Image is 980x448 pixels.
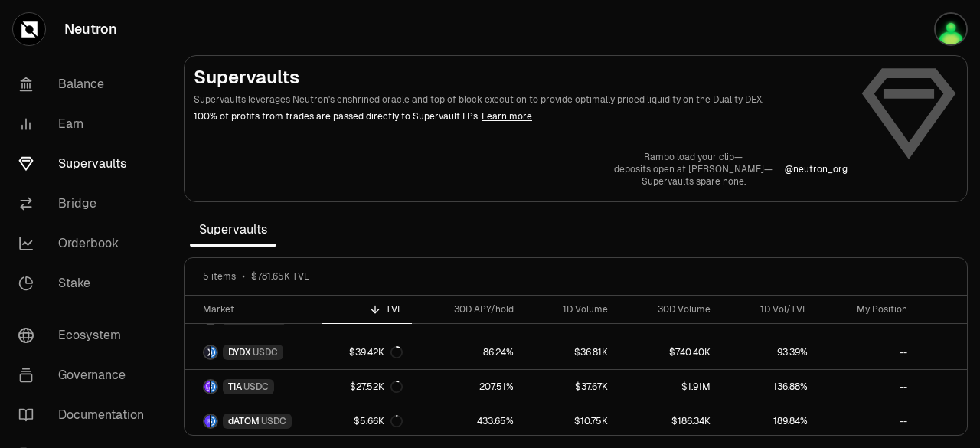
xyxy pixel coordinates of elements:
a: Learn more [482,110,532,123]
a: $37.67K [523,370,617,404]
img: dATOM Logo [204,415,210,427]
a: $10.75K [523,404,617,438]
img: USDC Logo [211,415,217,427]
p: deposits open at [PERSON_NAME]— [614,163,773,175]
a: 136.88% [720,370,816,404]
a: Earn [6,104,165,144]
span: TIA [228,381,242,393]
a: Rambo load your clip—deposits open at [PERSON_NAME]—Supervaults spare none. [614,151,773,188]
a: $5.66K [322,404,412,438]
a: Documentation [6,395,165,435]
a: $39.42K [322,335,412,369]
a: dATOM LogoUSDC LogodATOMUSDC [185,404,322,438]
img: USDC Logo [211,346,217,358]
div: $27.52K [350,381,403,393]
div: 30D APY/hold [421,303,514,316]
a: $1.91M [617,370,720,404]
div: Market [203,303,312,316]
a: $186.34K [617,404,720,438]
a: TIA LogoUSDC LogoTIAUSDC [185,370,322,404]
a: 189.84% [720,404,816,438]
span: $781.65K TVL [251,270,309,283]
h2: Supervaults [194,65,848,90]
a: 433.65% [412,404,523,438]
p: 100% of profits from trades are passed directly to Supervault LPs. [194,110,848,123]
a: $36.81K [523,335,617,369]
div: $39.42K [349,346,403,358]
span: USDC [261,415,286,427]
img: DYDX Logo [204,346,210,358]
div: 1D Volume [532,303,608,316]
p: Rambo load your clip— [614,151,773,163]
a: -- [817,404,917,438]
a: Ecosystem [6,316,165,355]
a: Stake [6,263,165,303]
img: Dannyarch [934,12,968,46]
a: Bridge [6,184,165,224]
p: @ neutron_org [785,163,848,175]
span: 5 items [203,270,236,283]
img: TIA Logo [204,381,210,393]
a: DYDX LogoUSDC LogoDYDXUSDC [185,335,322,369]
div: TVL [331,303,403,316]
span: Supervaults [190,214,276,245]
a: 86.24% [412,335,523,369]
div: My Position [826,303,908,316]
div: 30D Volume [626,303,710,316]
a: @neutron_org [785,163,848,175]
p: Supervaults leverages Neutron's enshrined oracle and top of block execution to provide optimally ... [194,93,848,106]
a: $27.52K [322,370,412,404]
span: dATOM [228,415,260,427]
p: Supervaults spare none. [614,175,773,188]
span: USDC [243,381,269,393]
a: -- [817,335,917,369]
a: Orderbook [6,224,165,263]
a: 207.51% [412,370,523,404]
div: 1D Vol/TVL [729,303,807,316]
div: $5.66K [354,415,403,427]
a: $740.40K [617,335,720,369]
span: DYDX [228,346,251,358]
a: -- [817,370,917,404]
a: Balance [6,64,165,104]
img: USDC Logo [211,381,217,393]
a: Governance [6,355,165,395]
span: USDC [253,346,278,358]
a: Supervaults [6,144,165,184]
a: 93.39% [720,335,816,369]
